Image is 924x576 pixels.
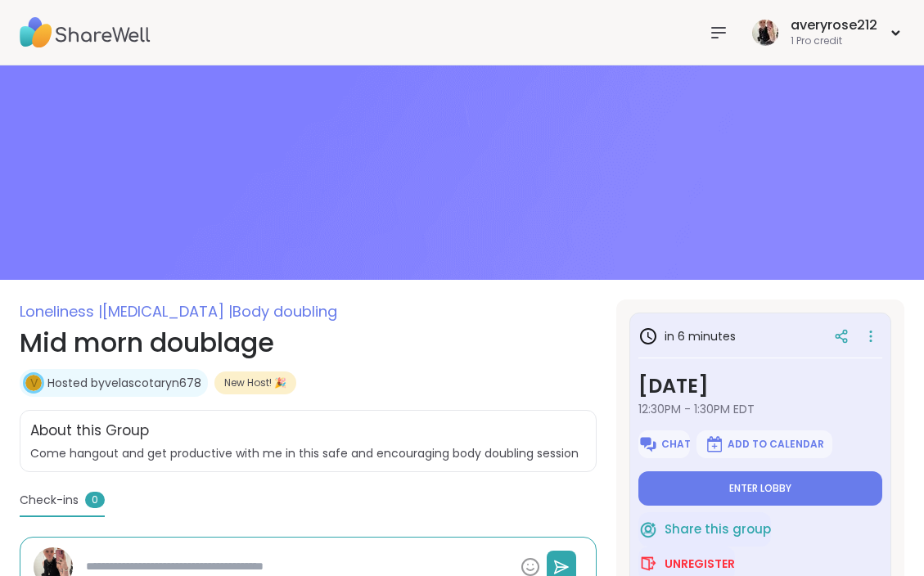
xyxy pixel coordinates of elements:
[696,430,832,458] button: Add to Calendar
[638,326,736,346] h3: in 6 minutes
[638,434,658,454] img: ShareWell Logomark
[638,430,691,458] button: Chat
[20,4,151,61] img: ShareWell Nav Logo
[638,371,882,401] h3: [DATE]
[47,375,201,391] a: Hosted byvelascotaryn678
[20,301,102,322] span: Loneliness |
[729,482,791,495] span: Enter lobby
[638,554,658,574] img: ShareWell Logomark
[665,520,771,539] span: Share this group
[638,512,771,547] button: Share this group
[661,438,691,451] span: Chat
[30,375,38,392] span: v
[20,492,79,509] span: Check-ins
[752,20,778,46] img: averyrose212
[791,16,877,34] div: averyrose212
[30,421,149,442] h2: About this Group
[728,438,824,451] span: Add to Calendar
[214,371,296,394] div: New Host! 🎉
[705,434,724,454] img: ShareWell Logomark
[20,323,597,362] h1: Mid morn doublage
[638,471,882,506] button: Enter lobby
[638,401,882,417] span: 12:30PM - 1:30PM EDT
[102,301,232,322] span: [MEDICAL_DATA] |
[638,520,658,539] img: ShareWell Logomark
[665,556,735,572] span: Unregister
[232,301,337,322] span: Body doubling
[30,445,586,461] span: Come hangout and get productive with me in this safe and encouraging body doubling session
[791,34,877,48] div: 1 Pro credit
[85,492,105,508] span: 0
